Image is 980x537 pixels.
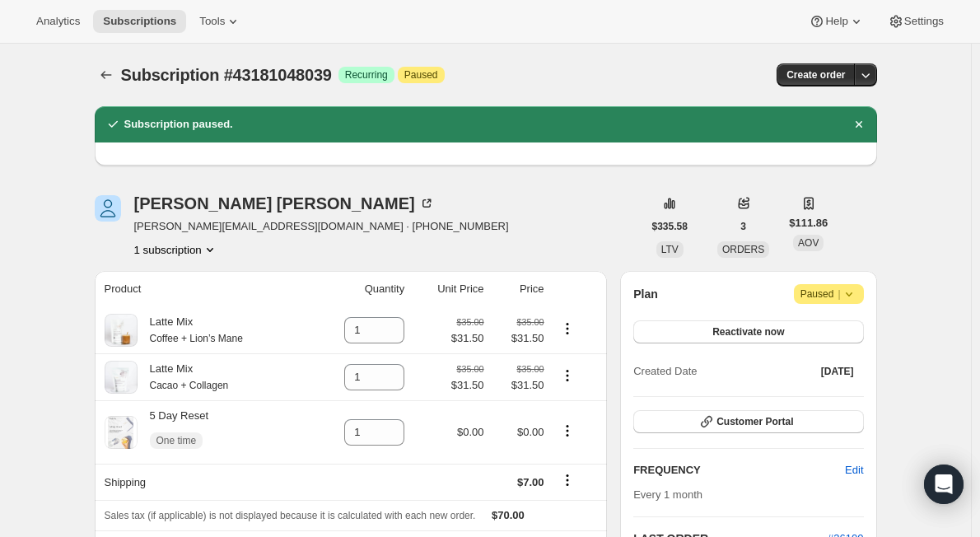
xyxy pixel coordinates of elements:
[633,363,697,380] span: Created Date
[150,333,243,344] small: Coffee + Lion’s Mane
[633,320,863,343] button: Reactivate now
[821,365,854,378] span: [DATE]
[652,220,688,233] span: $335.58
[516,364,544,374] small: $35.00
[489,271,549,307] th: Price
[451,377,484,394] span: $31.50
[95,63,118,86] button: Subscriptions
[494,377,544,394] span: $31.50
[633,462,845,479] h2: FREQUENCY
[722,244,764,255] span: ORDERS
[798,237,819,249] span: AOV
[345,68,388,82] span: Recurring
[730,215,756,238] button: 3
[36,15,80,28] span: Analytics
[835,457,873,483] button: Edit
[924,465,964,504] div: Open Intercom Messenger
[105,361,138,394] img: product img
[799,10,874,33] button: Help
[494,330,544,347] span: $31.50
[492,509,525,521] span: $70.00
[642,215,698,238] button: $335.58
[554,320,581,338] button: Product actions
[811,360,864,383] button: [DATE]
[95,195,121,222] span: Sophie Linnett
[124,116,233,133] h2: Subscription paused.
[138,361,229,394] div: Latte Mix
[554,367,581,385] button: Product actions
[95,464,311,500] th: Shipping
[800,286,857,302] span: Paused
[904,15,944,28] span: Settings
[633,488,702,501] span: Every 1 month
[845,462,863,479] span: Edit
[103,15,176,28] span: Subscriptions
[825,15,847,28] span: Help
[134,195,435,212] div: [PERSON_NAME] [PERSON_NAME]
[786,68,845,82] span: Create order
[838,287,840,301] span: |
[189,10,251,33] button: Tools
[847,113,870,136] button: Dismiss notification
[93,10,186,33] button: Subscriptions
[310,271,409,307] th: Quantity
[789,215,828,231] span: $111.86
[878,10,954,33] button: Settings
[554,422,581,440] button: Product actions
[457,426,484,438] span: $0.00
[456,364,483,374] small: $35.00
[633,410,863,433] button: Customer Portal
[156,434,197,447] span: One time
[661,244,679,255] span: LTV
[95,271,311,307] th: Product
[633,286,658,302] h2: Plan
[199,15,225,28] span: Tools
[134,241,218,258] button: Product actions
[740,220,746,233] span: 3
[716,415,793,428] span: Customer Portal
[516,317,544,327] small: $35.00
[712,325,784,339] span: Reactivate now
[105,510,476,521] span: Sales tax (if applicable) is not displayed because it is calculated with each new order.
[409,271,488,307] th: Unit Price
[554,471,581,489] button: Shipping actions
[517,426,544,438] span: $0.00
[121,66,332,84] span: Subscription #43181048039
[404,68,438,82] span: Paused
[517,476,544,488] span: $7.00
[26,10,90,33] button: Analytics
[777,63,855,86] button: Create order
[138,314,243,347] div: Latte Mix
[138,408,209,457] div: 5 Day Reset
[456,317,483,327] small: $35.00
[451,330,484,347] span: $31.50
[134,218,509,235] span: [PERSON_NAME][EMAIL_ADDRESS][DOMAIN_NAME] · [PHONE_NUMBER]
[105,314,138,347] img: product img
[150,380,229,391] small: Cacao + Collagen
